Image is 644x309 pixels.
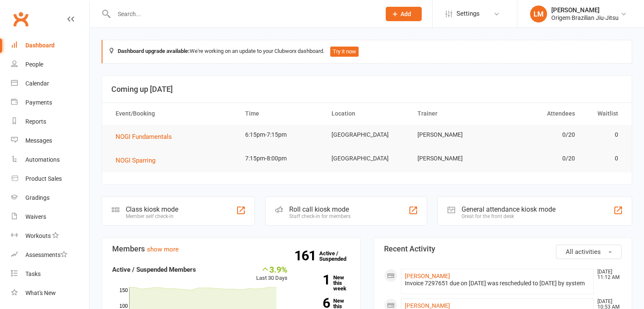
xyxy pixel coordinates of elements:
div: People [25,61,43,68]
a: Payments [11,93,89,112]
a: show more [147,246,179,253]
td: 0 [583,149,626,168]
div: Payments [25,99,52,106]
div: Roll call kiosk mode [289,205,351,213]
span: NOGI Fundamentals [116,133,172,141]
a: [PERSON_NAME] [405,302,450,309]
td: [PERSON_NAME] [410,149,496,168]
td: 7:15pm-8:00pm [238,149,324,168]
strong: 1 [300,273,330,286]
strong: 161 [294,249,319,262]
a: People [11,55,89,74]
a: 1New this week [300,275,350,291]
a: Clubworx [10,8,31,30]
td: 0/20 [496,125,583,145]
a: Gradings [11,188,89,207]
div: Messages [25,137,52,144]
th: Waitlist [583,103,626,124]
div: Class kiosk mode [126,205,178,213]
span: Settings [456,4,480,23]
div: Calendar [25,80,49,87]
div: Tasks [25,270,41,277]
h3: Coming up [DATE] [111,85,622,94]
a: Assessments [11,246,89,265]
h3: Members [112,245,350,253]
a: Dashboard [11,36,89,55]
div: Product Sales [25,175,62,182]
button: NOGI Sparring [116,155,161,166]
a: Workouts [11,226,89,246]
div: Dashboard [25,42,55,49]
th: Trainer [410,103,496,124]
button: All activities [556,245,622,259]
div: Last 30 Days [256,265,287,283]
div: Origem Brazilian Jiu-Jitsu [551,14,619,22]
td: 6:15pm-7:15pm [238,125,324,145]
div: We're working on an update to your Clubworx dashboard. [102,40,632,63]
span: Add [401,11,411,17]
div: 3.9% [256,265,287,274]
a: [PERSON_NAME] [405,273,450,279]
span: NOGI Sparring [116,157,155,164]
div: Waivers [25,213,46,220]
div: General attendance kiosk mode [462,205,556,213]
a: What's New [11,284,89,303]
button: NOGI Fundamentals [116,132,178,142]
strong: Active / Suspended Members [112,266,196,273]
div: Member self check-in [126,213,178,219]
div: Staff check-in for members [289,213,351,219]
td: [GEOGRAPHIC_DATA] [324,125,410,145]
input: Search... [111,8,375,20]
div: [PERSON_NAME] [551,6,619,14]
div: Great for the front desk [462,213,556,219]
a: 161Active / Suspended [319,244,357,268]
strong: Dashboard upgrade available: [118,48,190,54]
a: Tasks [11,265,89,284]
div: Invoice 7297651 due on [DATE] was rescheduled to [DATE] by system [405,280,590,287]
a: Product Sales [11,169,89,188]
th: Time [238,103,324,124]
span: All activities [566,248,601,256]
a: Waivers [11,207,89,226]
a: Calendar [11,74,89,93]
div: Reports [25,118,46,125]
td: 0 [583,125,626,145]
div: Assessments [25,251,67,258]
div: What's New [25,290,56,296]
button: Add [386,7,422,21]
div: Gradings [25,194,50,201]
div: Automations [25,156,60,163]
div: LM [530,6,547,22]
td: [GEOGRAPHIC_DATA] [324,149,410,168]
td: 0/20 [496,149,583,168]
h3: Recent Activity [384,245,622,253]
th: Attendees [496,103,583,124]
a: Reports [11,112,89,131]
th: Location [324,103,410,124]
div: Workouts [25,232,51,239]
th: Event/Booking [108,103,238,124]
a: Automations [11,150,89,169]
td: [PERSON_NAME] [410,125,496,145]
a: Messages [11,131,89,150]
time: [DATE] 11:12 AM [593,269,621,280]
button: Try it now [330,47,359,57]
